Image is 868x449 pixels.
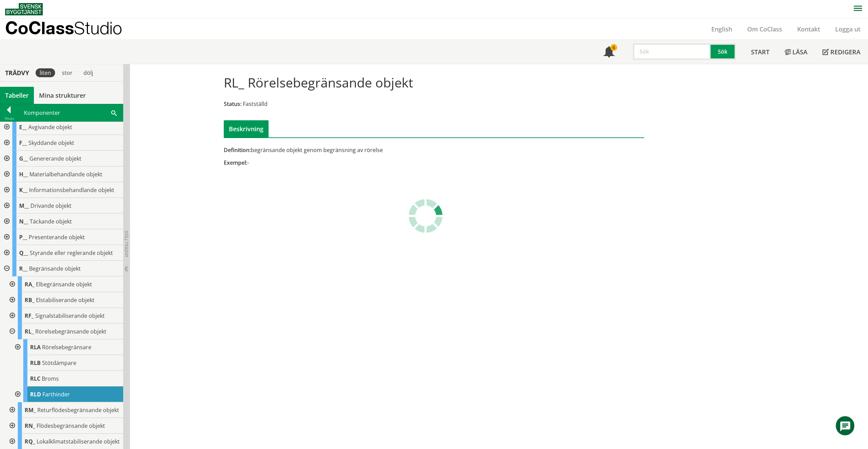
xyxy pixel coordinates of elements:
span: Dölj trädvy [124,231,129,257]
div: dölj [79,68,97,77]
a: Logga ut [828,25,868,33]
span: Avgivande objekt [28,123,72,131]
span: Stötdämpare [42,359,76,367]
span: Läsa [792,48,807,56]
span: Exempel: [224,159,247,166]
span: Start [751,48,769,56]
span: Lokalklimatstabiliserande objekt [37,438,120,445]
span: Materialbehandlande objekt [29,171,102,178]
a: 6 [596,40,622,64]
span: Signalstabiliserande objekt [35,312,105,319]
img: Svensk Byggtjänst [5,3,43,15]
a: Start [743,40,777,64]
span: RF_ [25,312,34,319]
span: Studio [74,18,122,38]
a: Läsa [777,40,815,64]
span: Informationsbehandlande objekt [29,186,114,194]
span: Q__ [19,249,28,257]
div: begränsande objekt genom begränsning av rörelse [224,146,501,154]
span: Farthinder [42,391,70,398]
span: RA_ [25,281,35,288]
span: RLC [30,375,40,382]
input: Sök [633,43,711,60]
span: Drivande objekt [30,202,72,209]
span: Genererande objekt [29,155,81,162]
span: M__ [19,202,29,209]
span: Broms [42,375,59,382]
span: Flödesbegränsande objekt [37,422,105,430]
span: Rörelsebegränsande objekt [35,328,106,335]
span: Redigera [830,48,860,56]
img: Laddar [409,199,443,233]
div: Komponenter [18,104,123,121]
span: Definition: [224,146,251,154]
span: Skyddande objekt [28,139,74,147]
span: RB_ [25,296,35,304]
span: Elbegränsande objekt [36,281,92,288]
button: Sök [711,43,736,60]
span: RM_ [25,406,36,414]
a: Mina strukturer [34,87,91,104]
span: RN_ [25,422,35,430]
span: F__ [19,139,27,147]
span: N__ [19,218,28,225]
span: RLD [30,391,41,398]
span: G__ [19,155,28,162]
a: Redigera [815,40,868,64]
span: Täckande objekt [30,218,72,225]
span: Returflödesbegränsande objekt [37,406,119,414]
div: Tillbaka [0,116,17,121]
span: R__ [19,265,28,272]
span: Styrande eller reglerande objekt [30,249,113,257]
span: Begränsande objekt [29,265,81,272]
h1: RL_ Rörelsebegränsande objekt [224,75,413,90]
span: RLA [30,343,41,351]
span: Fastställd [243,100,268,108]
span: Sök i tabellen [111,109,117,116]
span: Notifikationer [604,47,614,58]
span: Status: [224,100,242,108]
span: Rörelsebegränsare [42,343,91,351]
span: RL_ [25,328,34,335]
span: H__ [19,171,28,178]
a: English [704,25,740,33]
a: CoClassStudio [5,18,137,40]
div: - [224,159,501,166]
div: Beskrivning [224,120,269,137]
span: P__ [19,233,27,241]
div: 6 [610,44,617,51]
a: Om CoClass [740,25,790,33]
div: liten [36,68,55,77]
span: Presenterande objekt [29,233,85,241]
span: RQ_ [25,438,35,445]
span: K__ [19,186,28,194]
div: Trädvy [1,69,33,77]
span: Elstabiliserande objekt [36,296,94,304]
span: E__ [19,123,27,131]
p: CoClass [5,24,122,32]
span: RLB [30,359,41,367]
a: Kontakt [790,25,828,33]
div: stor [58,68,77,77]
